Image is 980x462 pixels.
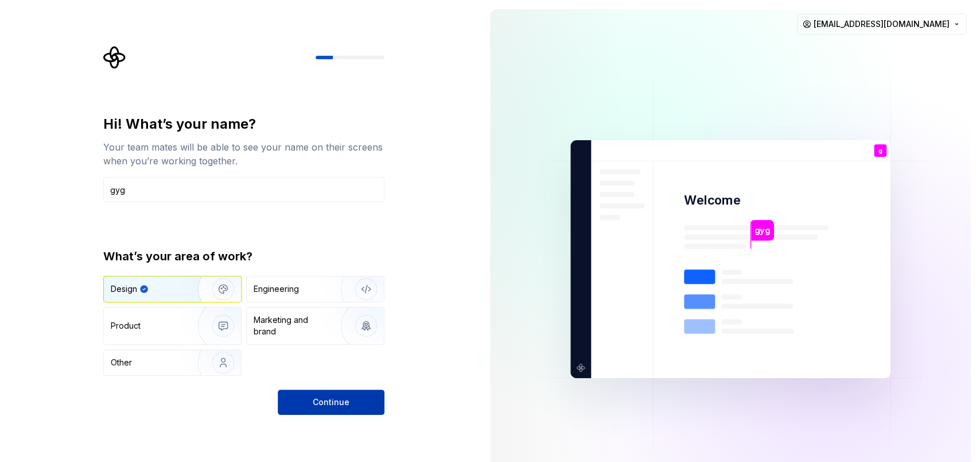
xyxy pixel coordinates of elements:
[878,148,882,154] p: g
[103,140,384,168] div: Your team mates will be able to see your name on their screens when you’re working together.
[111,357,132,368] div: Other
[814,18,950,30] span: [EMAIL_ADDRESS][DOMAIN_NAME]
[684,192,740,209] p: Welcome
[797,14,966,34] button: [EMAIL_ADDRESS][DOMAIN_NAME]
[754,224,769,237] p: gyg
[103,177,384,202] input: Han Solo
[254,283,299,295] div: Engineering
[111,283,137,295] div: Design
[111,320,141,332] div: Product
[278,390,384,415] button: Continue
[103,248,384,264] div: What’s your area of work?
[313,396,349,408] span: Continue
[103,46,126,69] svg: Supernova Logo
[254,314,331,337] div: Marketing and brand
[103,115,384,133] div: Hi! What’s your name?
